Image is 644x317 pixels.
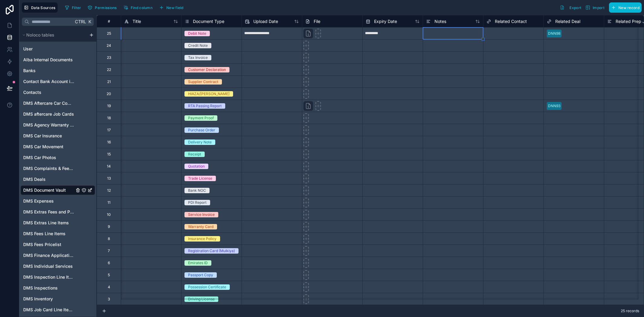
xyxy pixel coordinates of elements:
[21,229,95,239] a: DMS Fees Line Items
[107,212,111,217] div: 10
[107,152,111,157] div: 15
[314,18,320,24] span: File
[21,109,95,119] a: DMS aftercare Job Cards
[23,274,74,280] span: DMS Inspection Line Items
[548,103,560,109] div: DNN93
[21,294,95,304] a: DMS Inventory
[101,19,116,24] div: #
[108,236,110,241] div: 8
[107,104,111,108] div: 19
[23,296,53,302] span: DMS Inventory
[108,285,110,290] div: 4
[188,284,226,290] div: Possession Certificate
[88,20,92,24] span: K
[188,188,206,193] div: Bank NOC
[107,188,111,193] div: 12
[23,89,41,95] span: Contacts
[188,236,216,242] div: Insurance Policy
[26,32,54,38] span: Noloco tables
[188,43,208,48] div: Credit Note
[188,55,208,60] div: Tax Invoice
[188,164,205,169] div: Quotation
[188,224,213,229] div: Warranty Card
[23,307,74,313] span: DMS Job Card Line Items
[21,207,95,217] a: DMS Extras Fees and Prices
[188,91,229,97] div: HIAZA/[PERSON_NAME]
[23,285,58,291] span: DMS Inspections
[21,77,95,86] a: Contact Bank Account information
[23,198,54,204] span: DMS Expenses
[188,115,214,121] div: Payment Proof
[188,212,215,217] div: Service Invoice
[21,283,95,293] a: DMS Inspections
[188,31,206,36] div: Debit Note
[107,200,111,205] div: 11
[21,98,95,108] a: DMS Aftercare Car Complaints
[618,5,639,10] span: New record
[23,165,74,171] span: DMS Complaints & Feedback
[107,79,111,84] div: 21
[434,18,446,24] span: Notes
[107,55,111,60] div: 23
[188,67,226,72] div: Customer Declaration
[21,240,95,249] a: DMS Fees Pricelist
[62,3,83,12] button: Filter
[558,2,583,13] button: Export
[107,176,111,181] div: 13
[22,2,58,13] button: Data Sources
[23,231,66,237] span: DMS Fees Line Items
[23,220,69,226] span: DMS Extras Line Items
[23,155,56,161] span: DMS Car Photos
[23,176,46,182] span: DMS Deals
[23,242,61,248] span: DMS Fees Pricelist
[107,164,111,169] div: 14
[131,5,152,10] span: Find column
[72,5,81,10] span: Filter
[166,5,184,10] span: New field
[188,248,235,254] div: Registration Card (Mulkiya)
[107,67,111,72] div: 22
[74,18,87,25] span: Ctrl
[593,5,604,10] span: Import
[107,91,111,96] div: 20
[21,31,87,39] button: Noloco tables
[21,153,95,162] a: DMS Car Photos
[188,176,212,181] div: Trade License
[23,111,74,117] span: DMS aftercare Job Cards
[21,218,95,228] a: DMS Extras Line Items
[121,3,155,12] button: Find column
[21,164,95,173] a: DMS Complaints & Feedback
[95,5,117,10] span: Permissions
[583,2,607,13] button: Import
[21,251,95,260] a: DMS Finance Applications
[108,297,110,302] div: 3
[21,175,95,184] a: DMS Deals
[21,261,95,271] a: DMS Individual Services
[85,3,119,12] button: Permissions
[609,2,642,13] button: New record
[108,224,110,229] div: 9
[21,66,95,75] a: Banks
[21,88,95,97] a: Contacts
[607,2,642,13] a: New record
[23,133,62,139] span: DMS Car Insurance
[23,68,36,74] span: Banks
[23,57,73,63] span: Alba Internal Documents
[621,309,639,313] span: 25 records
[23,187,66,193] span: DMS Document Vault
[107,43,111,48] div: 24
[107,128,111,133] div: 17
[188,79,218,85] div: Supplier Contract
[23,263,73,269] span: DMS Individual Services
[555,18,580,24] span: Related Deal
[21,272,95,282] a: DMS Inspection Line Items
[188,152,201,157] div: Receipt
[31,5,56,10] span: Data Sources
[21,44,95,54] a: User
[188,272,213,278] div: Passport Copy
[495,18,527,24] span: Related Contact
[19,28,96,317] div: scrollable content
[21,120,95,130] a: DMS Agency Warranty & Service Contract Validity
[188,296,215,302] div: Driving License
[188,103,222,109] div: RTA Passing Report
